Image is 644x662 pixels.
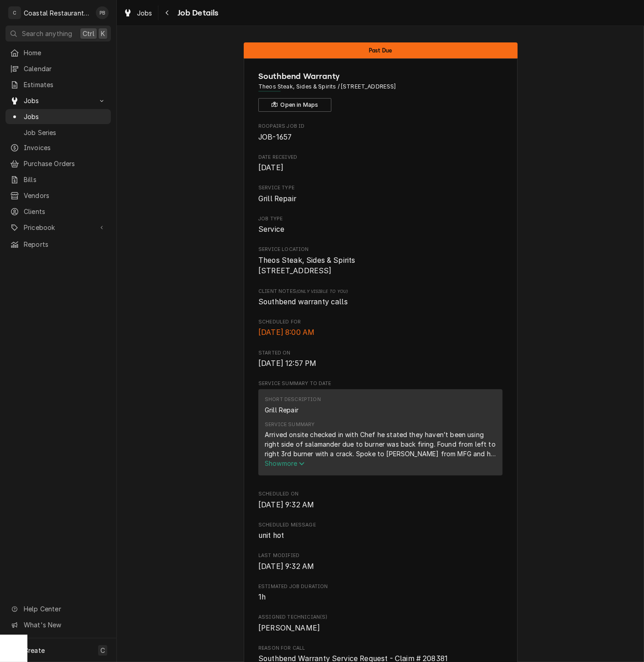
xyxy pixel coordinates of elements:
div: Estimated Job Duration [258,583,503,603]
span: C [100,646,105,655]
span: Bills [24,175,106,184]
span: Jobs [137,8,152,18]
span: Service Location [258,255,503,276]
span: Scheduled On [258,500,503,511]
span: Job Details [175,7,219,19]
span: Job Series [24,128,106,137]
span: Scheduled On [258,490,503,498]
span: 1h [258,593,266,601]
span: Theos Steak, Sides & Spirits [STREET_ADDRESS] [258,256,355,276]
a: Clients [5,204,111,219]
span: Search anything [22,29,72,38]
span: Service Summary To Date [258,380,503,387]
span: Jobs [24,96,93,105]
div: Started On [258,349,503,369]
span: [DATE] 9:32 AM [258,562,314,571]
span: Name [258,70,503,83]
span: Show more [265,459,305,467]
div: Coastal Restaurant Repair [24,8,91,18]
div: Assigned Technician(s) [258,614,503,633]
a: Jobs [5,109,111,124]
a: Go to Pricebook [5,220,111,235]
button: Showmore [265,459,496,468]
span: Scheduled Message [258,521,503,529]
div: Status [244,42,518,58]
a: Jobs [120,5,156,21]
span: Scheduled For [258,327,503,338]
div: Date Received [258,154,503,173]
div: Grill Repair [265,405,298,415]
span: Create [24,646,45,654]
div: Service Summary To Date [258,380,503,480]
div: Job Type [258,215,503,235]
span: Service Type [258,184,503,192]
span: Ctrl [83,29,94,38]
div: Last Modified [258,552,503,572]
a: Purchase Orders [5,156,111,171]
span: What's New [24,620,105,630]
a: Go to Jobs [5,93,111,108]
span: Help Center [24,604,105,614]
span: [PERSON_NAME] [258,624,320,632]
span: Assigned Technician(s) [258,614,503,621]
div: Short Description [265,396,321,403]
a: Job Series [5,125,111,140]
span: Service [258,225,284,234]
span: unit hot [258,531,284,540]
div: Service Type [258,184,503,204]
div: Client Information [258,70,503,112]
span: Client Notes [258,288,503,295]
div: Service Summary [258,389,503,480]
span: Scheduled For [258,318,503,326]
span: K [101,29,105,38]
span: Estimated Job Duration [258,592,503,603]
span: [DATE] 12:57 PM [258,359,316,368]
span: Purchase Orders [24,159,106,168]
span: Service Type [258,193,503,204]
span: Reason For Call [258,645,503,652]
a: Invoices [5,140,111,155]
span: Started On [258,349,503,357]
span: Jobs [24,112,106,121]
span: Southbend warranty calls [258,297,348,306]
span: Home [24,48,106,57]
div: Roopairs Job ID [258,123,503,142]
span: Grill Repair [258,194,296,203]
span: Estimates [24,80,106,89]
div: Scheduled Message [258,521,503,541]
span: Address [258,83,503,91]
div: Scheduled On [258,490,503,510]
span: Estimated Job Duration [258,583,503,590]
a: Bills [5,172,111,187]
a: Go to What's New [5,617,111,632]
div: C [8,6,21,19]
span: Reports [24,240,106,249]
div: Service Summary [265,421,314,428]
span: Calendar [24,64,106,73]
span: Scheduled Message [258,530,503,541]
div: [object Object] [258,288,503,308]
span: JOB-1657 [258,133,292,141]
button: Open in Maps [258,98,331,112]
span: [object Object] [258,297,503,308]
span: Vendors [24,191,106,200]
span: [DATE] 8:00 AM [258,328,314,337]
span: Past Due [369,47,392,53]
a: Go to Help Center [5,601,111,616]
span: Date Received [258,162,503,173]
span: Last Modified [258,561,503,572]
div: Phill Blush's Avatar [96,6,109,19]
span: Job Type [258,224,503,235]
span: Last Modified [258,552,503,559]
button: Navigate back [160,5,175,20]
div: Service Location [258,246,503,276]
span: Date Received [258,154,503,161]
span: (Only Visible to You) [296,289,348,294]
a: Vendors [5,188,111,203]
div: PB [96,6,109,19]
span: [DATE] [258,163,283,172]
a: Reports [5,237,111,252]
a: Home [5,45,111,60]
span: Roopairs Job ID [258,123,503,130]
div: Scheduled For [258,318,503,338]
